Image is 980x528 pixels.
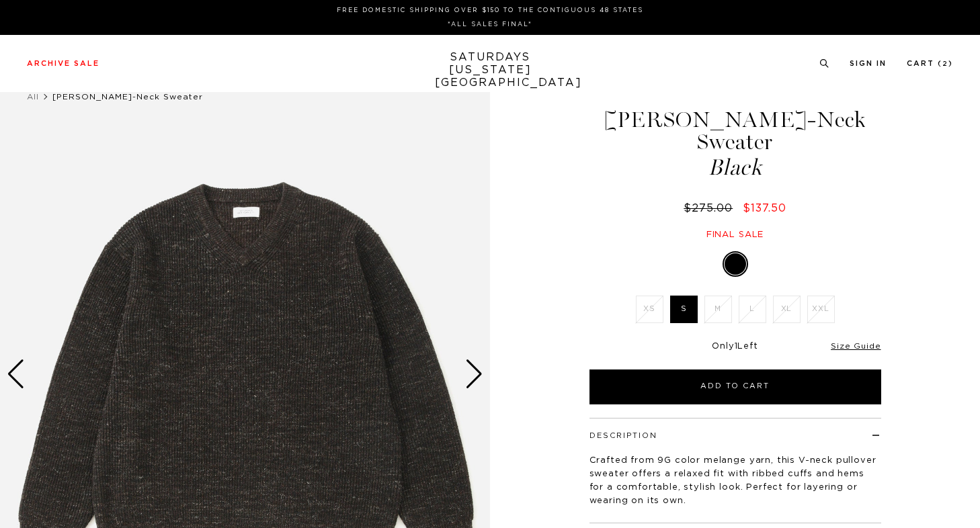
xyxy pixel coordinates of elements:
p: *ALL SALES FINAL* [32,19,948,30]
a: Cart (2) [907,60,953,67]
span: $137.50 [743,203,786,214]
span: 1 [735,342,738,351]
del: $275.00 [684,203,738,214]
a: SATURDAYS[US_STATE][GEOGRAPHIC_DATA] [435,51,546,89]
a: Archive Sale [27,60,99,67]
a: Sign In [850,60,887,67]
small: 2 [942,61,948,67]
a: Size Guide [831,342,881,350]
span: [PERSON_NAME]-Neck Sweater [52,93,203,101]
button: Add to Cart [589,369,881,404]
a: All [27,93,39,101]
p: FREE DOMESTIC SHIPPING OVER $150 TO THE CONTIGUOUS 48 STATES [32,5,948,15]
div: Only Left [589,341,881,353]
p: Crafted from 9G color melange yarn, this V-neck pullover sweater offers a relaxed fit with ribbed... [589,454,881,508]
button: Description [589,432,657,439]
span: Black [587,157,883,179]
div: Previous slide [7,359,25,389]
div: Next slide [465,359,483,389]
h1: [PERSON_NAME]-Neck Sweater [587,109,883,179]
label: S [670,296,698,323]
div: Final sale [587,229,883,240]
